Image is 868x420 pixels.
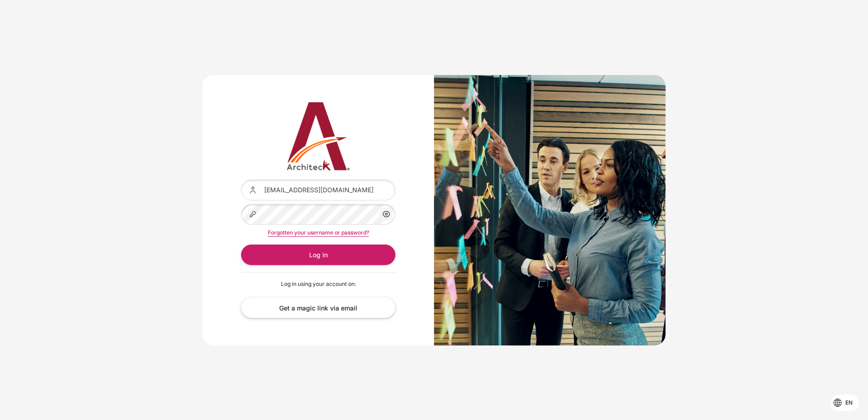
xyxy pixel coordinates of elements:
span: en [845,399,853,407]
a: Get a magic link via email [241,297,395,318]
button: Log in [241,245,395,265]
img: Architeck 12 [241,102,395,170]
p: Log in using your account on: [241,280,395,288]
a: Forgotten your username or password? [268,229,369,236]
button: Languages [831,395,859,411]
a: Architeck 12 Architeck 12 [241,102,395,170]
input: Username or email [241,180,395,200]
